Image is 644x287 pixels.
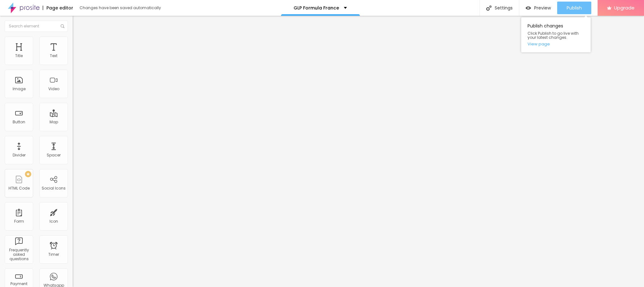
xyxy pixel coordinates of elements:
div: Map [50,120,58,124]
p: GLP Formula France [294,6,339,10]
img: Icone [61,24,64,28]
div: Icon [50,219,58,224]
div: HTML Code [9,186,30,190]
span: Publish [567,5,582,10]
div: Video [48,87,59,91]
img: view-1.svg [526,5,531,11]
div: Timer [48,252,59,257]
img: Icone [486,5,492,11]
div: Frequently asked questions [6,248,31,261]
div: Page editor [43,6,73,10]
span: Preview [534,5,551,10]
div: Image [13,87,26,91]
span: Click Publish to go live with your latest changes. [528,31,584,39]
div: Publish changes [521,17,591,52]
span: Upgrade [614,5,635,10]
div: Spacer [47,153,61,157]
a: View page [528,42,584,46]
div: Button [13,120,25,124]
div: Text [50,54,57,58]
div: Title [15,54,23,58]
iframe: Editor [73,16,644,287]
div: Social Icons [42,186,66,190]
button: Publish [557,2,591,14]
div: Changes have been saved automatically [80,6,161,10]
div: Divider [13,153,26,157]
button: Preview [519,2,557,14]
div: Form [14,219,24,224]
input: Search element [5,20,68,32]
